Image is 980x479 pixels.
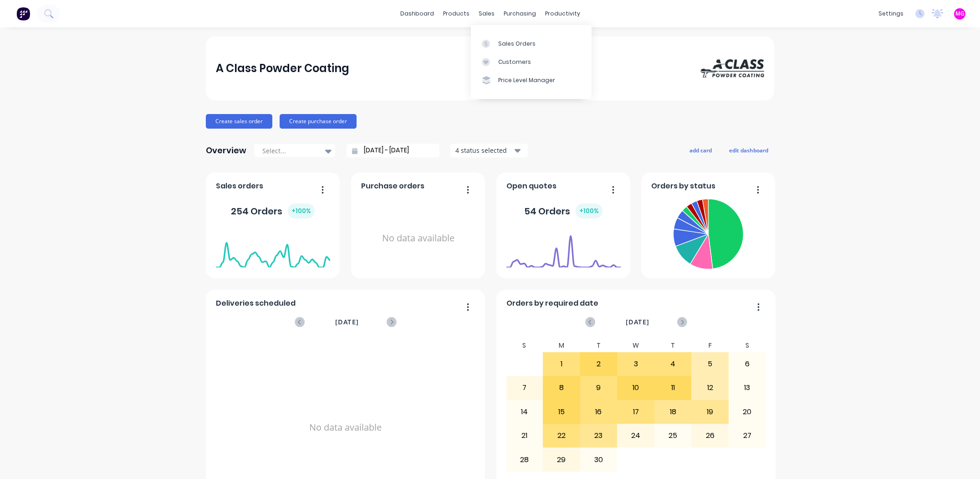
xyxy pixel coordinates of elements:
button: Create purchase order [280,114,357,129]
div: 254 Orders [231,203,315,219]
span: Open quotes [506,181,556,192]
div: 1 [543,353,580,375]
div: 15 [543,401,580,423]
a: Sales Orders [471,34,592,52]
div: 3 [618,353,654,375]
div: 19 [692,401,728,423]
span: Purchase orders [361,181,424,192]
div: 30 [581,448,617,471]
div: sales [474,7,499,21]
span: [DATE] [335,317,359,327]
span: Orders by required date [506,298,598,309]
div: 23 [581,424,617,447]
div: M [543,339,580,352]
div: 24 [618,424,654,447]
div: 11 [655,376,691,399]
div: 10 [618,376,654,399]
div: Sales Orders [498,40,536,48]
div: Price Level Manager [498,76,555,84]
span: MG [955,10,965,18]
div: 13 [729,376,766,399]
div: 9 [581,376,617,399]
button: Create sales order [206,114,272,129]
div: 12 [692,376,728,399]
div: W [617,339,654,352]
div: 54 Orders [524,203,602,219]
div: 4 [655,353,691,375]
div: 2 [581,353,617,375]
span: [DATE] [626,317,649,327]
div: S [506,339,543,352]
button: add card [684,144,718,156]
div: 6 [729,353,766,375]
div: T [654,339,692,352]
div: 7 [506,376,543,399]
div: No data available [361,195,475,281]
div: settings [874,7,908,21]
div: 18 [655,401,691,423]
img: Factory [16,7,30,21]
span: Sales orders [216,181,263,192]
div: 8 [543,376,580,399]
div: 27 [729,424,766,447]
div: 25 [655,424,691,447]
div: 29 [543,448,580,471]
div: purchasing [499,7,541,21]
div: A Class Powder Coating [216,59,349,78]
div: Overview [206,141,246,160]
div: productivity [541,7,585,21]
div: 22 [543,424,580,447]
a: Price Level Manager [471,71,592,89]
div: 14 [506,401,543,423]
img: A Class Powder Coating [700,59,764,78]
button: 4 status selected [450,144,528,157]
div: 21 [506,424,543,447]
div: T [580,339,618,352]
a: Customers [471,53,592,71]
div: S [729,339,766,352]
div: 4 status selected [455,146,513,155]
div: F [691,339,729,352]
button: edit dashboard [723,144,774,156]
div: + 100 % [288,203,315,219]
div: + 100 % [576,203,602,219]
span: Orders by status [651,181,715,192]
div: products [439,7,474,21]
div: 16 [581,401,617,423]
div: 28 [506,448,543,471]
div: 5 [692,353,728,375]
div: 26 [692,424,728,447]
div: Customers [498,58,531,66]
div: 20 [729,401,766,423]
div: 17 [618,401,654,423]
a: dashboard [396,7,439,21]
